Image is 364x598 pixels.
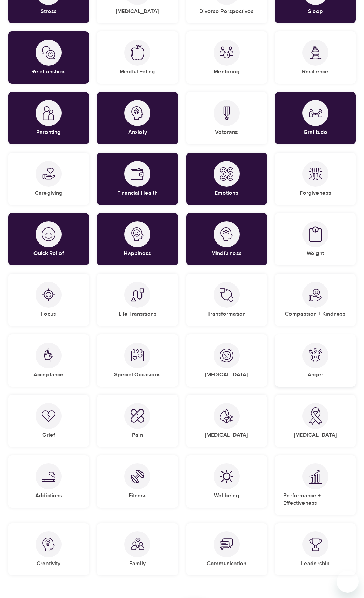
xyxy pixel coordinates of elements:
div: RelationshipsRelationships [8,31,89,84]
h5: Resilience [302,68,328,75]
h5: Weight [307,250,324,257]
h5: Acceptance [33,371,64,378]
div: EmotionsEmotions [186,153,267,205]
div: CreativityCreativity [8,523,89,575]
div: ForgivenessForgiveness [275,153,356,205]
img: Addictions [42,472,55,482]
div: FamilyFamily [97,523,178,575]
h5: Creativity [37,560,60,567]
h5: Fitness [129,492,147,499]
h5: Focus [41,310,56,318]
img: Mindfulness [220,227,233,241]
img: Veterans [220,106,233,120]
h5: Sleep [308,8,323,15]
h5: Financial Health [117,190,158,197]
div: GratitudeGratitude [275,92,356,144]
h5: [MEDICAL_DATA] [294,432,337,439]
h5: Leadership [301,560,330,567]
div: FitnessFitness [97,455,178,507]
h5: Transformation [207,310,246,318]
h5: Grief [42,432,55,439]
div: CommunicationCommunication [186,523,267,575]
h5: Quick Relief [33,250,64,257]
img: Depression [220,349,233,362]
div: Compassion + KindnessCompassion + Kindness [275,274,356,326]
img: Diabetes [220,409,233,423]
img: Caregiving [42,167,55,181]
h5: Emotions [215,190,238,197]
img: Fitness [131,470,144,483]
div: AngerAnger [275,334,356,387]
div: WeightWeight [275,213,356,265]
img: Life Transitions [131,288,144,302]
img: Weight [309,226,322,242]
h5: Caregiving [35,190,63,197]
div: HappinessHappiness [97,213,178,265]
img: Cancer [309,407,322,425]
h5: Parenting [36,129,61,136]
h5: Addictions [35,492,62,499]
div: Mindful EatingMindful Eating [97,31,178,84]
img: Mindful Eating [131,45,144,60]
h5: Gratitude [304,129,327,136]
img: Transformation [220,288,233,302]
img: Leadership [309,538,322,551]
h5: Special Occasions [114,371,161,378]
img: Parenting [42,106,55,120]
h5: Anxiety [128,129,147,136]
img: Focus [42,288,55,302]
img: Compassion + Kindness [309,288,322,302]
h5: [MEDICAL_DATA] [116,8,159,15]
h5: Wellbeing [214,492,239,499]
div: AddictionsAddictions [8,455,89,507]
div: WellbeingWellbeing [186,455,267,507]
div: AnxietyAnxiety [97,92,178,144]
div: Life TransitionsLife Transitions [97,274,178,326]
h5: Anger [308,371,323,378]
div: Special OccasionsSpecial Occasions [97,334,178,387]
img: Relationships [42,46,55,59]
h5: [MEDICAL_DATA] [205,432,248,439]
div: Cancer[MEDICAL_DATA] [275,395,356,447]
img: Special Occasions [131,349,144,362]
h5: Forgiveness [300,190,331,197]
div: MentoringMentoring [186,31,267,84]
h5: Mentoring [214,68,240,75]
div: ParentingParenting [8,92,89,144]
img: Communication [220,538,233,551]
div: MindfulnessMindfulness [186,213,267,265]
div: Depression[MEDICAL_DATA] [186,334,267,387]
h5: Life Transitions [119,310,157,318]
img: Pain [131,409,144,423]
h5: Diverse Perspectives [199,8,254,15]
div: Performance + EffectivenessPerformance + Effectiveness [275,455,356,515]
div: ResilienceResilience [275,31,356,84]
div: PainPain [97,395,178,447]
h5: Pain [132,432,143,439]
h5: Happiness [124,250,151,257]
div: CaregivingCaregiving [8,153,89,205]
h5: [MEDICAL_DATA] [205,371,248,378]
div: GriefGrief [8,395,89,447]
img: Forgiveness [309,167,322,181]
img: Acceptance [42,348,55,362]
img: Quick Relief [42,227,55,241]
h5: Veterans [215,129,238,136]
img: Anxiety [131,106,144,120]
h5: Family [129,560,146,567]
img: Wellbeing [220,470,233,483]
img: Happiness [131,227,144,241]
h5: Relationships [31,68,66,75]
img: Anger [309,348,322,362]
img: Family [131,538,144,551]
img: Financial Health [131,167,144,181]
div: Financial HealthFinancial Health [97,153,178,205]
img: Resilience [309,46,322,60]
div: LeadershipLeadership [275,523,356,575]
img: Gratitude [309,106,322,120]
h5: Compassion + Kindness [285,310,346,318]
h5: Stress [41,8,57,15]
h5: Mindfulness [211,250,242,257]
div: FocusFocus [8,274,89,326]
img: Performance + Effectiveness [309,470,322,484]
